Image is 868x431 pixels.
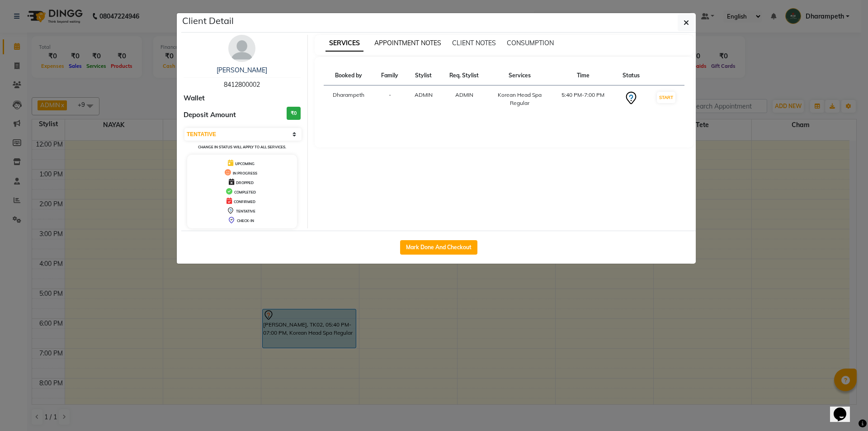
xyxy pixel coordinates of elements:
[830,395,859,422] iframe: chat widget
[507,39,554,47] span: CONSUMPTION
[657,92,675,103] button: START
[237,218,254,223] span: CHECK-IN
[615,66,648,85] th: Status
[493,91,546,107] div: Korean Head Spa Regular
[324,85,374,113] td: Dharampeth
[198,145,286,149] small: Change in status will apply to all services.
[233,171,257,175] span: IN PROGRESS
[234,190,256,194] span: COMPLETED
[184,110,236,120] span: Deposit Amount
[440,66,488,85] th: Req. Stylist
[324,66,374,85] th: Booked by
[552,66,615,85] th: Time
[234,199,255,204] span: CONFIRMED
[217,66,267,74] a: [PERSON_NAME]
[373,66,406,85] th: Family
[236,180,254,185] span: DROPPED
[224,81,260,89] span: 8412800002
[415,91,433,98] span: ADMIN
[325,35,363,52] span: SERVICES
[236,209,255,213] span: TENTATIVE
[228,35,255,62] img: avatar
[287,107,301,120] h3: ₹0
[235,161,255,166] span: UPCOMING
[184,93,205,104] span: Wallet
[373,85,406,113] td: -
[488,66,552,85] th: Services
[400,240,477,255] button: Mark Done And Checkout
[182,14,234,28] h5: Client Detail
[552,85,615,113] td: 5:40 PM-7:00 PM
[406,66,440,85] th: Stylist
[452,39,496,47] span: CLIENT NOTES
[374,39,441,47] span: APPOINTMENT NOTES
[455,91,473,98] span: ADMIN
